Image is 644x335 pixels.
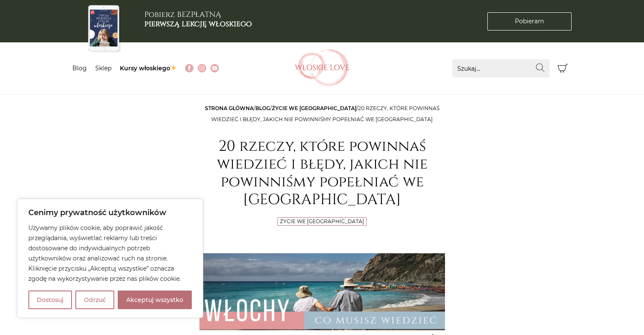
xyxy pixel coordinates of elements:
[170,65,176,71] img: ✨
[199,138,445,209] h1: 20 rzeczy, które powinnaś wiedzieć i błędy, jakich nie powinniśmy popełniać we [GEOGRAPHIC_DATA]
[272,105,357,111] a: Życie we [GEOGRAPHIC_DATA]
[515,17,544,26] span: Pobieram
[487,12,572,30] a: Pobieram
[95,64,111,72] a: Sklep
[28,223,192,284] p: Używamy plików cookie, aby poprawić jakość przeglądania, wyświetlać reklamy lub treści dostosowan...
[554,59,572,78] button: Koszyk
[144,19,252,29] b: pierwszą lekcję włoskiego
[144,10,252,28] h3: Pobierz BEZPŁATNĄ
[452,59,550,78] input: Szukaj...
[280,218,364,224] a: Życie we [GEOGRAPHIC_DATA]
[205,105,439,122] span: / / /
[28,208,192,218] p: Cenimy prywatność użytkowników
[255,105,270,111] a: Blog
[295,49,350,87] img: Włoskielove
[28,291,72,309] button: Dostosuj
[205,105,254,111] a: Strona główna
[120,64,177,72] a: Kursy włoskiego
[75,291,114,309] button: Odrzuć
[72,64,87,72] a: Blog
[118,291,192,309] button: Akceptuj wszystko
